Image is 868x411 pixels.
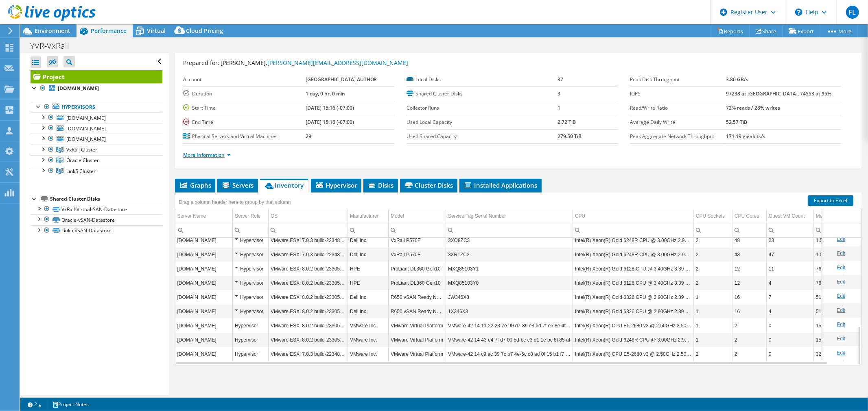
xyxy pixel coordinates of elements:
[306,76,377,83] b: [GEOGRAPHIC_DATA] AUTHOR
[837,322,845,327] a: Edit
[558,133,582,140] b: 279.50 TiB
[767,223,814,237] td: Column Guest VM Count, Filter cell
[573,223,694,237] td: Column CPU, Filter cell
[732,247,767,262] td: Column CPU Cores, Value 48
[767,247,814,262] td: Column Guest VM Count, Value 47
[175,290,233,304] td: Column Server Name, Value dell-link5-02.yvr.com
[446,304,573,318] td: Column Service Tag Serial Number, Value 1X346X3
[732,318,767,333] td: Column CPU Cores, Value 2
[732,290,767,304] td: Column CPU Cores, Value 16
[183,76,306,84] label: Account
[269,223,348,237] td: Column OS, Filter cell
[269,233,348,247] td: Column OS, Value VMware ESXi 7.0.3 build-22348816
[735,211,759,221] div: CPU Cores
[31,166,162,176] a: Link5 Cluster
[348,233,389,247] td: Column Manufacturer, Value Dell Inc.
[348,209,389,223] td: Manufacturer Column
[795,9,802,16] svg: \n
[446,247,573,262] td: Column Service Tag Serial Number, Value 3XR1ZC3
[814,276,844,290] td: Column Memory, Value 767.66 GiB
[767,304,814,318] td: Column Guest VM Count, Value 4
[91,27,127,35] span: Performance
[183,90,306,98] label: Duration
[558,104,560,111] b: 1
[47,399,94,409] a: Project Notes
[816,211,833,221] div: Memory
[221,181,254,189] span: Servers
[269,333,348,347] td: Column OS, Value VMware ESXi 8.0.2 build-23305546
[837,307,845,313] a: Edit
[575,211,585,221] div: CPU
[391,211,404,221] div: Model
[732,233,767,247] td: Column CPU Cores, Value 48
[179,181,211,189] span: Graphs
[837,279,845,285] a: Edit
[175,276,233,290] td: Column Server Name, Value hpe-mer-01.yvr.com
[269,262,348,276] td: Column OS, Value VMware ESXi 8.0.2 build-23305546
[264,181,304,189] span: Inventory
[694,318,732,333] td: Column CPU Sockets, Value 1
[630,76,726,84] label: Peak Disk Throughput
[573,290,694,304] td: Column CPU, Value Intel(R) Xeon(R) Gold 6326 CPU @ 2.90GHz 2.89 GHz
[767,276,814,290] td: Column Guest VM Count, Value 4
[814,233,844,247] td: Column Memory, Value 1.50 TiB
[558,76,563,83] b: 37
[183,151,231,158] a: More Information
[31,70,162,83] a: Project
[348,290,389,304] td: Column Manufacturer, Value Dell Inc.
[767,262,814,276] td: Column Guest VM Count, Value 11
[732,223,767,237] td: Column CPU Cores, Filter cell
[269,247,348,262] td: Column OS, Value VMware ESXi 7.0.3 build-22348816
[58,85,99,92] b: [DOMAIN_NAME]
[66,146,97,153] span: VxRail Cluster
[696,211,725,221] div: CPU Sockets
[407,90,558,98] label: Shared Cluster Disks
[175,262,233,276] td: Column Server Name, Value hpe-ter-01.yvr.com
[446,233,573,247] td: Column Service Tag Serial Number, Value 3XQ8ZC3
[389,233,446,247] td: Column Model, Value VxRail P570F
[573,247,694,262] td: Column CPU, Value Intel(R) Xeon(R) Gold 6248R CPU @ 3.00GHz 2.99 GHz
[694,223,732,237] td: Column CPU Sockets, Filter cell
[235,278,266,288] div: Hypervisor
[269,318,348,333] td: Column OS, Value VMware ESXi 8.0.2 build-23305546
[31,102,162,112] a: Hypervisors
[235,321,266,331] div: Hypervisor
[767,333,814,347] td: Column Guest VM Count, Value 0
[269,290,348,304] td: Column OS, Value VMware ESXi 8.0.2 build-23305546
[814,318,844,333] td: Column Memory, Value 15.98 GiB
[183,132,306,141] label: Physical Servers and Virtual Machines
[732,347,767,361] td: Column CPU Cores, Value 2
[694,347,732,361] td: Column CPU Sockets, Value 2
[769,211,805,221] div: Guest VM Count
[694,304,732,318] td: Column CPU Sockets, Value 1
[389,318,446,333] td: Column Model, Value VMware Virtual Platform
[732,304,767,318] td: Column CPU Cores, Value 16
[573,209,694,223] td: CPU Column
[837,236,845,242] a: Edit
[183,118,306,126] label: End Time
[31,134,162,144] a: [DOMAIN_NAME]
[814,209,844,223] td: Memory Column
[837,350,845,356] a: Edit
[694,209,732,223] td: CPU Sockets Column
[233,290,269,304] td: Column Server Role, Value Hypervisor
[808,195,853,206] a: Export to Excel
[186,27,223,35] span: Cloud Pricing
[348,318,389,333] td: Column Manufacturer, Value VMware Inc.
[348,347,389,361] td: Column Manufacturer, Value VMware Inc.
[389,247,446,262] td: Column Model, Value VxRail P570F
[711,25,750,37] a: Reports
[630,118,726,126] label: Average Daily Write
[147,27,166,35] span: Virtual
[348,262,389,276] td: Column Manufacturer, Value HPE
[694,233,732,247] td: Column CPU Sockets, Value 2
[837,336,845,342] a: Edit
[31,225,162,236] a: Link5-vSAN-Datastore
[407,132,558,141] label: Used Shared Capacity
[750,25,783,37] a: Share
[31,112,162,123] a: [DOMAIN_NAME]
[558,119,576,125] b: 2.72 TiB
[306,119,354,125] b: [DATE] 15:16 (-07:00)
[814,304,844,318] td: Column Memory, Value 511.46 GiB
[235,250,266,260] div: Hypervisor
